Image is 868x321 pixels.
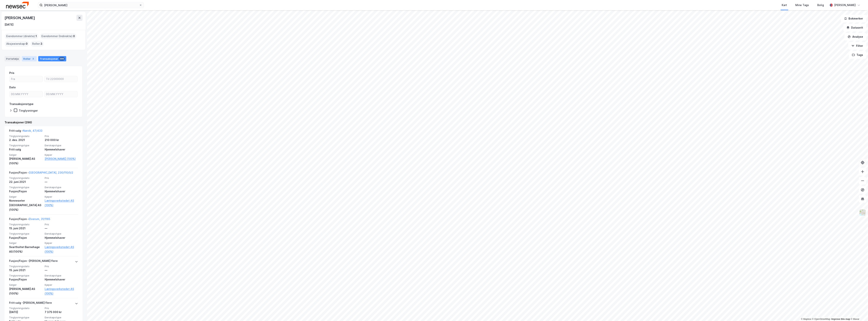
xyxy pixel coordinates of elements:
div: — [45,226,78,231]
div: Hjemmelshaver [45,189,78,194]
input: Til 22000000 [44,76,78,82]
div: Mine Tags [796,3,809,7]
button: Bokmerker [841,15,866,22]
div: Fritt salg - [9,128,42,135]
a: Mapbox [801,318,811,320]
span: Eierskapstype [45,274,78,277]
div: Fusjon/Fisjon [9,277,42,282]
div: Tinglysninger [19,109,38,112]
div: Transaksjonstype [9,102,34,106]
div: Hjemmelshaver [45,236,78,240]
div: Hjemmelshaver [45,277,78,282]
div: Portefølje [5,56,20,61]
div: Kart [782,3,787,7]
span: Tinglysningstype [9,232,42,235]
span: Selger [9,195,42,198]
img: newsec-logo.f6e21ccffca1b3a03d2d.png [6,2,29,8]
div: Roller : [31,41,44,47]
span: Selger [9,283,42,287]
span: Tinglysningstype [9,274,42,277]
div: Pris [9,71,14,75]
div: Transaksjoner [38,56,66,61]
span: Pris [45,135,78,138]
div: 210 000 kr [45,138,78,142]
span: 3 [41,41,42,46]
span: Eierskapstype [45,144,78,147]
button: Filter [848,42,866,50]
a: Elverum, 31/1165 [29,217,50,221]
div: Transaksjoner (296) [5,120,83,125]
div: [PERSON_NAME] [5,15,36,21]
a: Improve this map [831,318,850,320]
span: Tinglysningstype [9,186,42,189]
input: DD.MM.YYYY [9,91,43,97]
span: Tinglysningsdato [9,135,42,138]
span: Selger [9,241,42,245]
span: Kjøper [45,153,78,157]
div: Fusjon/Fisjon [9,189,42,194]
div: [PERSON_NAME] AS (100%) [9,157,42,166]
div: Eiendommer (Indirekte) : [40,33,76,39]
div: 296 [59,57,65,61]
div: Kontrollprogram for chat [849,303,868,321]
a: Læringsverkstedet AS (100%) [45,287,78,296]
div: Fusjon/Fisjon [9,236,42,240]
a: Læringsverkstedet AS (100%) [45,198,78,207]
span: Selger [9,153,42,157]
div: Fritt salg [9,147,42,152]
div: Fusjon/Fisjon - [9,217,50,223]
span: Tinglysningsdato [9,307,42,310]
a: Narvik, 47/433 [23,129,42,132]
span: Pris [45,265,78,268]
span: Pris [45,176,78,180]
span: Eierskapstype [45,232,78,235]
a: OpenStreetMap [812,318,831,320]
input: DD.MM.YYYY [44,91,78,97]
span: Pris [45,223,78,226]
div: 15. juni 2021 [9,226,42,231]
div: Aksjeeierskap : [5,41,29,47]
span: Eierskapstype [45,316,78,319]
img: Z [859,209,866,216]
a: Læringsverkstedet AS (100%) [45,245,78,254]
div: Bolig [817,3,824,7]
div: [PERSON_NAME] AS (100%) [9,287,42,296]
span: Pris [45,307,78,310]
div: [DATE] [5,22,13,27]
div: 2. des. 2021 [9,138,42,142]
span: Tinglysningsdato [9,265,42,268]
span: Tinglysningsdato [9,223,42,226]
span: 1 [36,34,37,38]
span: Tinglysningstype [9,144,42,147]
span: Tinglysningstype [9,316,42,319]
button: Analyse [845,33,866,41]
div: Fusjon/Fisjon - [9,170,73,176]
div: Roller [22,56,37,61]
span: Kjøper [45,283,78,287]
div: Eiendommer (direkte) : [5,33,38,39]
span: 0 [73,34,75,38]
div: Nonneseter [GEOGRAPHIC_DATA] AS (100%) [9,198,42,212]
div: 15. juni 2021 [9,268,42,272]
button: Tags [849,51,866,59]
div: — [45,268,78,272]
div: 7 375 000 kr [45,310,78,314]
div: [DATE] [9,310,42,314]
iframe: Chat Widget [849,303,868,321]
span: Kjøper [45,195,78,198]
div: Hjemmelshaver [45,147,78,152]
button: Datasett [843,24,866,31]
span: Tinglysningsdato [9,176,42,180]
div: 3 [31,57,35,61]
div: Fusjon/Fisjon - [PERSON_NAME] flere [9,259,58,265]
div: Svartholtet Barnehage AS (100%) [9,245,42,254]
a: [GEOGRAPHIC_DATA], 230/110/0/2 [29,171,73,174]
input: Fra [9,76,43,82]
div: [PERSON_NAME] [834,3,856,7]
div: Dato [9,85,16,90]
div: 22. juni 2021 [9,180,42,184]
div: Fritt salg - [PERSON_NAME] flere [9,301,52,307]
span: 0 [26,41,28,46]
input: Søk på adresse, matrikkel, gårdeiere, leietakere eller personer [43,2,139,8]
span: Kjøper [45,241,78,245]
